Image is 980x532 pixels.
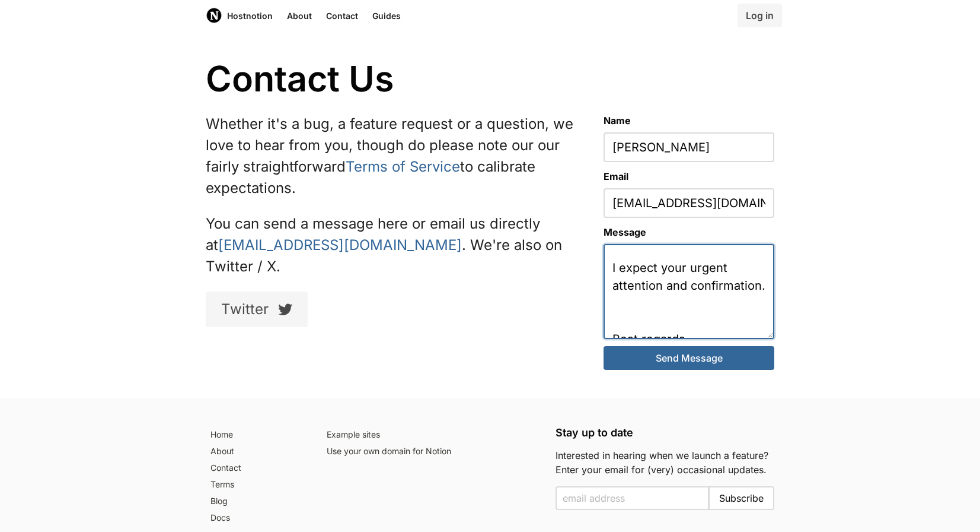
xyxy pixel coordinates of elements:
[604,225,774,239] label: Message
[556,486,710,510] input: Enter your email to subscribe to the email list and be notified when we launch
[206,460,308,477] a: Contact
[322,444,541,460] a: Use your own domain for Notion
[206,292,308,327] a: Twitter
[206,427,308,444] a: Home
[738,4,782,27] a: Log in
[206,510,308,527] a: Docs
[206,113,576,199] p: Whether it's a bug, a feature request or a question, we love to hear from you, though do please n...
[556,448,775,477] p: Interested in hearing when we launch a feature? Enter your email for (very) occasional updates.
[604,113,774,128] label: Name
[206,444,308,460] a: About
[604,346,774,370] button: Send Message
[206,213,576,277] p: You can send a message here or email us directly at . We're also on Twitter / X.
[322,427,541,444] a: Example sites
[708,486,774,510] button: Subscribe
[556,427,775,439] h5: Stay up to date
[218,236,462,254] a: [EMAIL_ADDRESS][DOMAIN_NAME]
[346,158,460,175] a: Terms of Service
[206,477,308,493] a: Terms
[604,169,774,183] label: Email
[206,59,775,99] h1: Contact Us
[206,7,222,24] img: Host Notion logo
[206,493,308,510] a: Blog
